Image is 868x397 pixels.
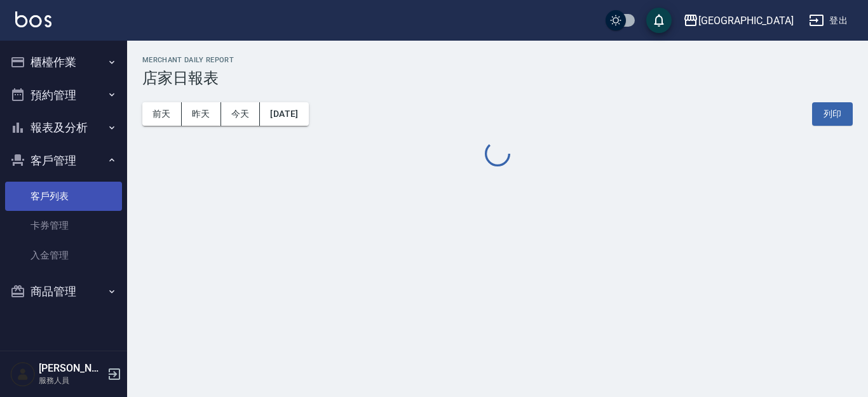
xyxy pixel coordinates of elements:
button: [DATE] [260,102,308,126]
button: 商品管理 [5,275,122,308]
a: 客戶列表 [5,182,122,211]
a: 卡券管理 [5,211,122,240]
button: 櫃檯作業 [5,46,122,79]
button: 登出 [804,9,853,32]
button: save [646,8,672,33]
button: 客戶管理 [5,144,122,177]
button: 列印 [812,102,853,126]
button: 昨天 [182,102,221,126]
a: 入金管理 [5,241,122,270]
h3: 店家日報表 [142,69,853,87]
h5: [PERSON_NAME] [39,362,104,375]
button: 預約管理 [5,79,122,112]
img: Person [10,361,36,387]
button: 今天 [221,102,261,126]
button: 報表及分析 [5,111,122,144]
button: 前天 [142,102,182,126]
div: [GEOGRAPHIC_DATA] [698,13,794,29]
button: [GEOGRAPHIC_DATA] [678,8,799,34]
p: 服務人員 [39,375,104,386]
img: Logo [15,11,51,27]
h2: Merchant Daily Report [142,56,853,64]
